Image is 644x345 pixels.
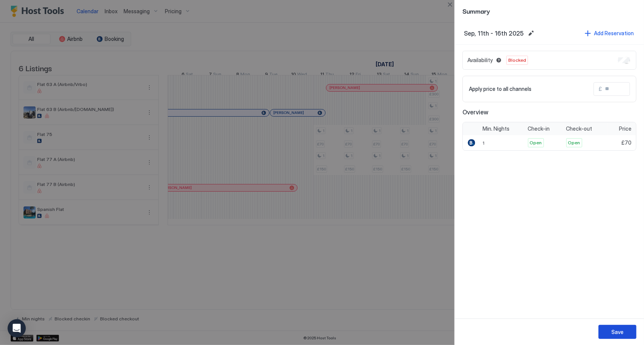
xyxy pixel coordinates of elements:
span: Availability [467,57,493,64]
div: Open Intercom Messenger [8,319,26,337]
span: Price [619,125,631,132]
span: Apply price to all channels [469,86,531,92]
span: Check-in [528,125,550,132]
span: Summary [462,6,636,16]
div: Add Reservation [594,29,634,37]
span: £ [599,86,602,92]
button: Add Reservation [584,28,635,38]
span: Blocked [508,57,526,64]
span: £70 [621,139,631,146]
span: Open [568,139,580,146]
button: Edit date range [526,29,536,38]
button: Blocked dates override all pricing rules and remain unavailable until manually unblocked [494,56,503,65]
div: Save [611,328,624,336]
span: Overview [462,108,636,116]
span: 1 [483,140,484,146]
span: Check-out [566,125,592,132]
span: Open [530,139,542,146]
span: Sep, 11th - 16th 2025 [464,30,523,37]
span: Min. Nights [483,125,509,132]
button: Save [599,325,636,339]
